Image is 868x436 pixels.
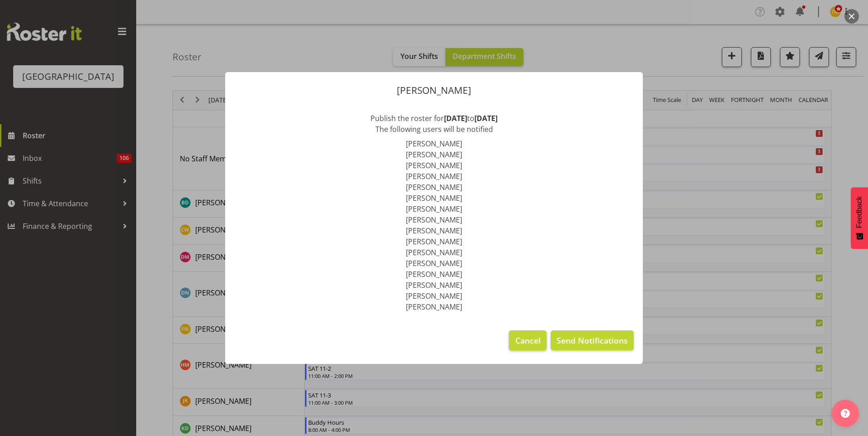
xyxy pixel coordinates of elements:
[557,334,628,346] span: Send Notifications
[234,203,634,214] li: [PERSON_NAME]
[515,334,541,346] span: Cancel
[234,124,634,135] p: The following users will be notified
[234,171,634,182] li: [PERSON_NAME]
[234,291,634,301] li: [PERSON_NAME]
[234,113,634,124] p: Publish the roster for to
[234,280,634,291] li: [PERSON_NAME]
[841,409,850,418] img: help-xxl-2.png
[234,182,634,193] li: [PERSON_NAME]
[234,214,634,225] li: [PERSON_NAME]
[234,225,634,236] li: [PERSON_NAME]
[234,236,634,247] li: [PERSON_NAME]
[234,193,634,203] li: [PERSON_NAME]
[234,149,634,160] li: [PERSON_NAME]
[234,138,634,149] li: [PERSON_NAME]
[851,187,868,249] button: Feedback - Show survey
[855,196,863,228] span: Feedback
[234,86,634,95] p: [PERSON_NAME]
[444,113,467,123] strong: [DATE]
[474,113,498,123] strong: [DATE]
[234,301,634,312] li: [PERSON_NAME]
[551,330,634,350] button: Send Notifications
[234,258,634,269] li: [PERSON_NAME]
[234,160,634,171] li: [PERSON_NAME]
[234,247,634,258] li: [PERSON_NAME]
[234,269,634,280] li: [PERSON_NAME]
[509,330,546,350] button: Cancel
